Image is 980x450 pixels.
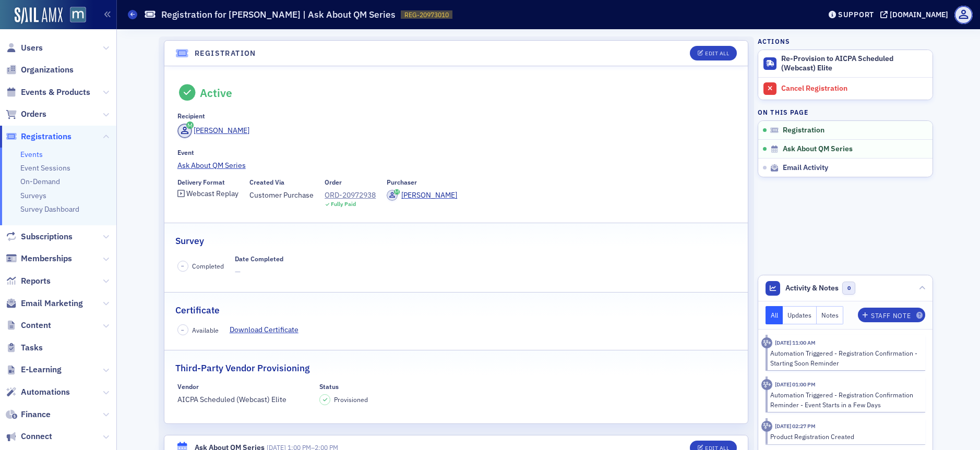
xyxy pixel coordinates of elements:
[6,42,43,54] a: Users
[192,261,224,271] span: Completed
[6,431,52,442] a: Connect
[21,64,74,76] span: Organizations
[761,379,772,390] div: Activity
[6,131,71,142] a: Registrations
[21,409,51,420] span: Finance
[21,342,43,354] span: Tasks
[775,422,816,430] time: 6/16/2025 02:27 PM
[21,231,73,242] span: Subscriptions
[161,8,396,21] h1: Registration for [PERSON_NAME] | Ask About QM Series
[758,77,933,100] a: Cancel Registration
[21,253,72,264] span: Memberships
[20,150,43,159] a: Events
[785,283,839,294] span: Activity & Notes
[6,298,83,309] a: Email Marketing
[21,320,51,331] span: Content
[6,231,73,242] a: Subscriptions
[21,431,52,442] span: Connect
[770,432,918,441] div: Product Registration Created
[177,178,225,186] div: Delivery Format
[235,255,283,263] div: Date Completed
[781,54,927,72] div: Re-Provision to AICPA Scheduled (Webcast) Elite
[6,275,51,287] a: Reports
[249,190,314,201] span: Customer Purchase
[838,10,874,19] div: Support
[325,178,342,186] div: Order
[387,178,417,186] div: Purchaser
[6,364,62,375] a: E-Learning
[21,386,70,398] span: Automations
[775,339,816,346] time: 8/12/2025 11:00 AM
[690,46,737,60] button: Edit All
[401,190,457,201] div: [PERSON_NAME]
[20,163,70,173] a: Event Sessions
[766,306,783,324] button: All
[195,48,256,59] h4: Registration
[880,11,952,18] button: [DOMAIN_NAME]
[954,6,973,24] span: Profile
[817,306,844,324] button: Notes
[758,37,790,46] h4: Actions
[177,394,309,405] span: AICPA Scheduled (Webcast) Elite
[758,107,933,117] h4: On this page
[890,10,948,19] div: [DOMAIN_NAME]
[331,201,356,208] div: Fully Paid
[70,7,86,23] img: SailAMX
[181,262,184,270] span: –
[6,108,46,120] a: Orders
[705,51,729,56] div: Edit All
[770,348,918,368] div: Automation Triggered - Registration Confirmation - Starting Soon Reminder
[177,160,735,171] a: Ask About QM Series
[177,149,194,156] div: Event
[858,308,925,322] button: Staff Note
[175,303,220,317] h2: Certificate
[758,50,933,78] button: Re-Provision to AICPA Scheduled (Webcast) Elite
[21,42,43,54] span: Users
[192,325,219,335] span: Available
[20,191,46,200] a: Surveys
[175,234,204,248] h2: Survey
[21,298,83,309] span: Email Marketing
[21,131,71,142] span: Registrations
[15,7,63,24] img: SailAMX
[249,178,284,186] div: Created Via
[6,409,51,420] a: Finance
[186,191,238,197] div: Webcast Replay
[175,361,309,375] h2: Third-Party Vendor Provisioning
[177,383,199,391] div: Vendor
[6,342,43,354] a: Tasks
[181,326,184,334] span: –
[325,190,376,201] a: ORD-20972938
[871,313,911,319] div: Staff Note
[761,421,772,432] div: Activity
[177,112,205,120] div: Recipient
[783,144,853,154] span: Ask About QM Series
[783,126,824,135] span: Registration
[334,395,368,404] span: Provisioned
[404,10,449,19] span: REG-20973010
[20,177,60,186] a: On-Demand
[200,86,232,100] div: Active
[21,275,51,287] span: Reports
[63,7,86,25] a: View Homepage
[20,204,79,214] a: Survey Dashboard
[6,253,72,264] a: Memberships
[194,125,249,136] div: [PERSON_NAME]
[781,84,927,93] div: Cancel Registration
[177,124,250,138] a: [PERSON_NAME]
[783,306,817,324] button: Updates
[783,163,828,173] span: Email Activity
[761,337,772,348] div: Activity
[230,324,306,335] a: Download Certificate
[6,87,90,98] a: Events & Products
[6,320,51,331] a: Content
[319,383,339,391] div: Status
[770,390,918,409] div: Automation Triggered - Registration Confirmation Reminder - Event Starts in a Few Days
[21,364,62,375] span: E-Learning
[21,108,46,120] span: Orders
[6,386,70,398] a: Automations
[387,190,457,201] a: [PERSON_NAME]
[775,381,816,388] time: 8/10/2025 01:00 PM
